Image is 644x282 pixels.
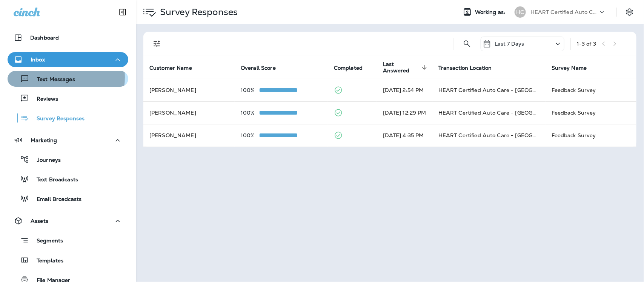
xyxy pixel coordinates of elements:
span: Transaction Location [438,64,502,71]
td: HEART Certified Auto Care - [GEOGRAPHIC_DATA] [432,124,546,147]
td: Feedback Survey [546,79,636,101]
button: Email Broadcasts [8,191,128,207]
td: Feedback Survey [546,124,636,147]
p: 100% [241,132,260,138]
button: Text Messages [8,71,128,87]
span: Overall Score [241,64,286,71]
td: Feedback Survey [546,101,636,124]
span: Completed [334,65,363,71]
span: Customer Name [149,65,192,71]
span: Customer Name [149,64,202,71]
button: Marketing [8,133,128,148]
button: Dashboard [8,30,128,45]
button: Journeys [8,152,128,167]
button: Assets [8,213,128,228]
p: Email Broadcasts [29,196,81,203]
p: Inbox [31,57,45,63]
p: Dashboard [30,35,59,41]
button: Search Survey Responses [460,36,475,51]
div: HC [515,6,526,18]
span: Survey Name [552,64,597,71]
button: Collapse Sidebar [112,5,133,20]
button: Templates [8,252,128,268]
button: Text Broadcasts [8,171,128,187]
button: Settings [623,5,636,19]
button: Reviews [8,90,128,106]
span: Completed [334,64,372,71]
p: Text Messages [29,76,75,83]
p: 100% [241,110,260,116]
span: Working as: [475,9,507,15]
p: Survey Responses [29,115,85,123]
p: HEART Certified Auto Care [530,9,598,15]
td: [PERSON_NAME] [143,79,235,101]
p: Marketing [31,137,57,143]
p: Last 7 Days [495,41,524,47]
td: [DATE] 12:29 PM [377,101,432,124]
span: Last Answered [383,61,420,74]
p: Journeys [29,157,61,164]
button: Inbox [8,52,128,67]
div: 1 - 3 of 3 [577,41,596,47]
td: [PERSON_NAME] [143,101,235,124]
button: Survey Responses [8,110,128,126]
button: Segments [8,232,128,248]
p: Survey Responses [157,6,238,18]
span: Transaction Location [438,65,492,71]
span: Survey Name [552,65,587,71]
p: 100% [241,87,260,93]
td: [DATE] 2:54 PM [377,79,432,101]
p: Reviews [29,96,58,103]
span: Last Answered [383,61,429,74]
p: Segments [29,238,63,245]
td: [PERSON_NAME] [143,124,235,147]
p: Templates [29,257,63,265]
button: Filters [149,36,164,51]
td: HEART Certified Auto Care - [GEOGRAPHIC_DATA] [432,79,546,101]
td: [DATE] 4:35 PM [377,124,432,147]
td: HEART Certified Auto Care - [GEOGRAPHIC_DATA] [432,101,546,124]
p: Text Broadcasts [29,176,78,184]
span: Overall Score [241,65,276,71]
p: Assets [31,218,48,224]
